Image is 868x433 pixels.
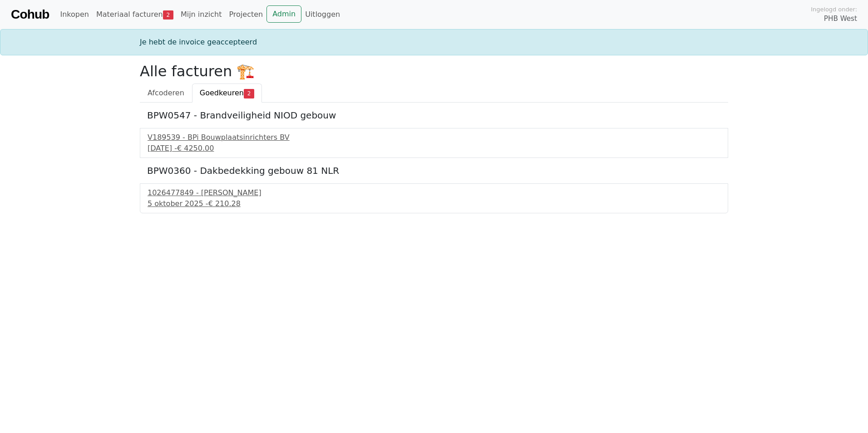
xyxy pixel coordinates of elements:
[811,5,857,14] span: Ingelogd onder:
[148,132,720,154] a: V189539 - BPi Bouwplaatsinrichters BV[DATE] -€ 4250.00
[140,84,192,103] a: Afcoderen
[147,110,721,121] h5: BPW0547 - Brandveiligheid NIOD gebouw
[244,89,254,98] span: 2
[163,10,173,20] span: 2
[177,5,226,24] a: Mijn inzicht
[225,5,266,24] a: Projecten
[148,89,184,97] span: Afcoderen
[208,199,241,208] span: € 210.28
[148,143,720,154] div: [DATE] -
[192,84,262,103] a: Goedkeuren2
[56,5,92,24] a: Inkopen
[266,5,301,23] a: Admin
[200,89,244,97] span: Goedkeuren
[824,14,857,24] span: PHB West
[148,198,720,209] div: 5 oktober 2025 -
[93,5,177,24] a: Materiaal facturen2
[148,132,720,143] div: V189539 - BPi Bouwplaatsinrichters BV
[147,165,721,176] h5: BPW0360 - Dakbedekking gebouw 81 NLR
[148,187,720,209] a: 1026477849 - [PERSON_NAME]5 oktober 2025 -€ 210.28
[11,4,49,25] a: Cohub
[301,5,344,24] a: Uitloggen
[148,187,720,198] div: 1026477849 - [PERSON_NAME]
[177,144,214,153] span: € 4250.00
[134,37,734,48] div: Je hebt de invoice geaccepteerd
[140,63,728,80] h2: Alle facturen 🏗️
